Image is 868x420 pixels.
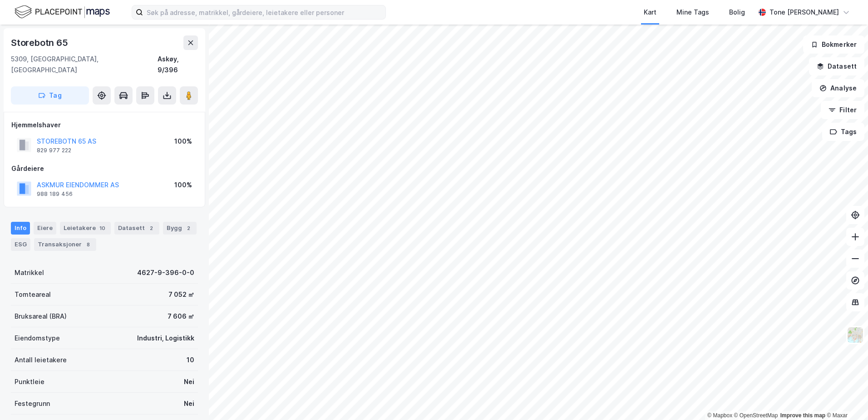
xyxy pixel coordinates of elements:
[803,35,864,54] button: Bokmerker
[11,86,89,105] button: Tag
[11,35,70,50] div: Storebotn 65
[822,123,864,141] button: Tags
[84,240,93,249] div: 8
[137,267,194,278] div: 4627-9-396-0-0
[184,398,194,409] div: Nei
[734,412,778,419] a: OpenStreetMap
[187,355,194,365] div: 10
[37,190,73,198] div: 988 189 456
[60,222,111,235] div: Leietakere
[11,54,158,75] div: 5309, [GEOGRAPHIC_DATA], [GEOGRAPHIC_DATA]
[769,7,839,18] div: Tone [PERSON_NAME]
[168,311,194,322] div: 7 606 ㎡
[644,7,656,18] div: Kart
[11,163,197,174] div: Gårdeiere
[137,333,194,344] div: Industri, Logistikk
[184,224,193,233] div: 2
[15,376,44,387] div: Punktleie
[37,147,71,154] div: 829 977 222
[15,311,67,322] div: Bruksareal (BRA)
[168,289,194,300] div: 7 052 ㎡
[184,376,194,387] div: Nei
[34,238,96,251] div: Transaksjoner
[98,224,107,233] div: 10
[847,326,864,344] img: Z
[15,267,44,278] div: Matrikkel
[174,180,192,190] div: 100%
[15,289,51,300] div: Tomteareal
[174,136,192,147] div: 100%
[163,222,197,235] div: Bygg
[11,222,30,235] div: Info
[676,7,709,18] div: Mine Tags
[15,4,110,20] img: logo.f888ab2527a4732fd821a326f86c7f29.svg
[147,224,156,233] div: 2
[143,5,385,19] input: Søk på adresse, matrikkel, gårdeiere, leietakere eller personer
[809,57,864,75] button: Datasett
[15,398,50,409] div: Festegrunn
[821,101,864,119] button: Filter
[823,376,868,420] iframe: Chat Widget
[729,7,745,18] div: Bolig
[11,238,30,251] div: ESG
[158,54,198,75] div: Askøy, 9/396
[780,412,825,419] a: Improve this map
[34,222,56,235] div: Eiere
[114,222,159,235] div: Datasett
[15,355,67,365] div: Antall leietakere
[11,120,197,130] div: Hjemmelshaver
[707,412,732,419] a: Mapbox
[15,333,60,344] div: Eiendomstype
[812,79,864,97] button: Analyse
